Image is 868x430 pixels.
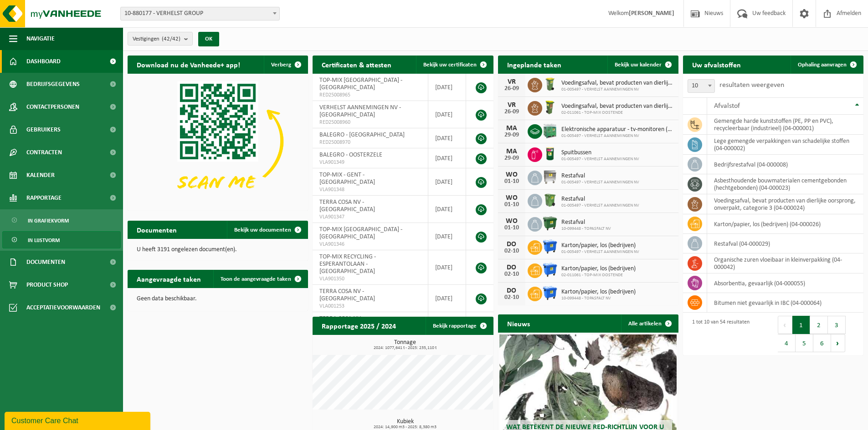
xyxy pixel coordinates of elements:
[26,96,79,118] span: Contactpersonen
[542,262,558,278] img: WB-1100-HPE-BE-01
[707,293,863,313] td: bitumen niet gevaarlijk in IBC (04-000064)
[26,73,80,96] span: Bedrijfsgegevens
[561,126,674,133] span: Elektronische apparatuur - tv-monitoren (tvm)
[498,314,539,332] h2: Nieuws
[707,234,863,253] td: restafval (04-000029)
[561,242,639,249] span: Karton/papier, los (bedrijven)
[319,213,421,221] span: VLA901347
[26,164,55,187] span: Kalender
[319,152,382,158] span: BALEGRO - OOSTERZELE
[714,102,740,110] span: Afvalstof
[810,316,828,334] button: 2
[319,77,402,91] span: TOP-MIX [GEOGRAPHIC_DATA] - [GEOGRAPHIC_DATA]
[503,148,521,155] div: MA
[198,32,219,46] button: OK
[319,241,421,248] span: VLA901346
[162,36,180,42] count: (42/42)
[133,32,180,46] span: Vestigingen
[26,187,62,209] span: Rapportage
[503,218,521,225] div: WO
[778,334,796,352] button: 4
[128,221,186,238] h2: Documenten
[428,285,467,312] td: [DATE]
[542,122,558,139] img: PB-HB-1400-HPE-GN-11
[428,196,467,223] td: [DATE]
[561,226,611,232] span: 10-099448 - TOPASFALT NV
[317,346,493,350] span: 2024: 1077,641 t - 2025: 235,110 t
[503,109,521,115] div: 26-09
[128,32,193,46] button: Vestigingen(42/42)
[428,74,467,101] td: [DATE]
[234,227,291,233] span: Bekijk uw documenten
[707,194,863,214] td: voedingsafval, bevat producten van dierlijke oorsprong, onverpakt, categorie 3 (04-000024)
[498,56,570,73] h2: Ingeplande taken
[128,56,249,73] h2: Download nu de Vanheede+ app!
[561,103,674,110] span: Voedingsafval, bevat producten van dierlijke oorsprong, onverpakt, categorie 3
[317,425,493,430] span: 2024: 14,900 m3 - 2025: 8,380 m3
[707,135,863,155] td: lege gemengde verpakkingen van schadelijke stoffen (04-000002)
[227,221,307,239] a: Bekijk uw documenten
[319,139,421,146] span: RED25008970
[503,125,521,132] div: MA
[503,171,521,178] div: WO
[561,249,639,255] span: 01-005497 - VERHELST AANNEMINGEN NV
[128,270,210,288] h2: Aangevraagde taken
[503,194,521,202] div: WO
[561,157,639,162] span: 01-005497 - VERHELST AANNEMINGEN NV
[503,101,521,109] div: VR
[561,273,636,278] span: 02-011061 - TOP-MIX OOSTENDE
[796,334,813,352] button: 5
[607,56,678,74] a: Bekijk uw kalender
[831,334,845,352] button: Next
[319,172,375,186] span: TOP-MIX - GENT - [GEOGRAPHIC_DATA]
[615,62,662,68] span: Bekijk uw kalender
[26,296,100,319] span: Acceptatievoorwaarden
[503,271,521,278] div: 02-10
[503,287,521,294] div: DO
[828,316,846,334] button: 3
[798,62,847,68] span: Ophaling aanvragen
[503,178,521,185] div: 01-10
[213,270,307,288] a: Toon de aangevraagde taken
[26,273,68,296] span: Product Shop
[428,148,467,168] td: [DATE]
[28,212,69,229] span: In grafiekvorm
[542,146,558,162] img: PB-OT-0200-MET-00-03
[542,192,558,208] img: WB-0370-HPE-GN-50
[428,168,467,196] td: [DATE]
[561,87,674,92] span: 01-005497 - VERHELST AANNEMINGEN NV
[319,159,421,166] span: VLA901349
[707,214,863,234] td: karton/papier, los (bedrijven) (04-000026)
[319,275,421,283] span: VLA901350
[5,410,152,430] iframe: chat widget
[428,250,467,285] td: [DATE]
[319,199,375,213] span: TERRA COSA NV - [GEOGRAPHIC_DATA]
[319,132,405,138] span: BALEGRO - [GEOGRAPHIC_DATA]
[503,202,521,208] div: 01-10
[423,62,477,68] span: Bekijk uw certificaten
[813,334,831,352] button: 6
[2,212,121,229] a: In grafiekvorm
[561,288,636,296] span: Karton/papier, los (bedrijven)
[561,219,611,226] span: Restafval
[688,80,714,92] span: 10
[313,56,401,73] h2: Certificaten & attesten
[503,225,521,231] div: 01-10
[26,50,61,73] span: Dashboard
[503,132,521,138] div: 29-09
[542,76,558,92] img: WB-0140-HPE-GN-50
[317,339,493,350] h3: Tonnage
[542,216,558,231] img: WB-1100-HPE-GN-01
[792,316,810,334] button: 1
[561,180,639,185] span: 01-005497 - VERHELST AANNEMINGEN NV
[561,203,639,208] span: 01-005497 - VERHELST AANNEMINGEN NV
[319,119,421,126] span: RED25008960
[542,239,558,254] img: WB-1100-HPE-BE-01
[121,7,279,20] span: 10-880177 - VERHELST GROUP
[319,104,401,118] span: VERHELST AANNEMINGEN NV - [GEOGRAPHIC_DATA]
[561,172,639,180] span: Restafval
[503,78,521,86] div: VR
[542,285,558,301] img: WB-1100-HPE-BE-01
[503,264,521,271] div: DO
